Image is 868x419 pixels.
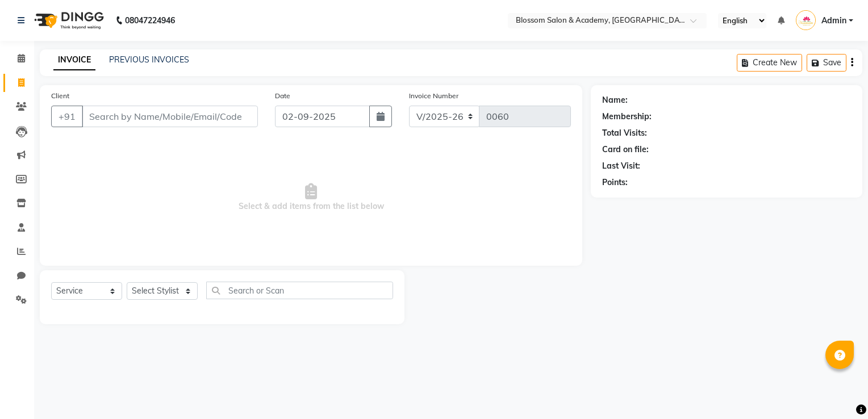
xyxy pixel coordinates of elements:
div: Last Visit: [602,160,640,172]
span: Admin [821,15,846,27]
input: Search or Scan [206,282,393,299]
img: logo [29,5,107,36]
button: +91 [51,106,83,127]
div: Card on file: [602,144,649,156]
a: INVOICE [53,50,95,70]
span: Select & add items from the list below [51,141,571,254]
button: Save [807,54,846,72]
div: Total Visits: [602,127,647,139]
b: 08047224946 [125,5,175,36]
iframe: chat widget [820,374,857,408]
button: Create New [737,54,802,72]
label: Client [51,91,69,101]
img: Admin [796,10,816,30]
div: Name: [602,94,628,106]
div: Points: [602,177,628,188]
div: Membership: [602,111,652,123]
label: Invoice Number [409,91,458,101]
input: Search by Name/Mobile/Email/Code [82,106,258,127]
a: PREVIOUS INVOICES [109,55,189,65]
label: Date [275,91,290,101]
